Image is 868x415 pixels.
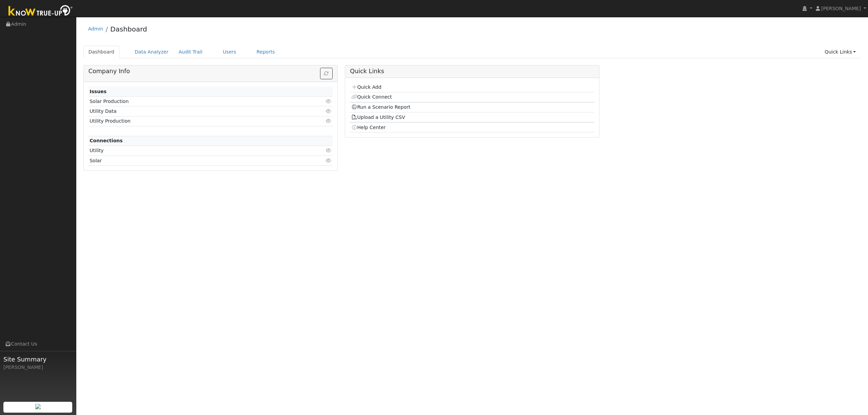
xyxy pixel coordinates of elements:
td: Solar Production [88,97,293,106]
a: Audit Trail [174,46,208,58]
strong: Issues [90,89,106,94]
a: Help Center [351,125,386,130]
td: Utility [88,146,293,155]
strong: Connections [90,138,123,143]
div: [PERSON_NAME] [3,364,73,371]
i: Click to view [325,158,332,163]
a: Admin [88,26,103,32]
img: retrieve [35,404,41,409]
span: Site Summary [3,355,73,364]
a: Data Analyzer [130,46,174,58]
a: Run a Scenario Report [351,104,411,110]
td: Utility Data [88,106,293,116]
i: Click to view [325,148,332,153]
h5: Quick Links [350,68,594,75]
i: Click to view [325,109,332,113]
a: Quick Links [820,46,861,58]
a: Dashboard [83,46,120,58]
i: Click to view [325,99,332,104]
i: Click to view [325,119,332,123]
a: Dashboard [110,25,147,33]
a: Users [218,46,241,58]
a: Quick Add [351,84,381,90]
td: Solar [88,156,293,166]
span: [PERSON_NAME] [821,6,861,11]
a: Upload a Utility CSV [351,115,405,120]
td: Utility Production [88,116,293,126]
a: Quick Connect [351,94,392,100]
h5: Company Info [88,68,333,75]
img: Know True-Up [5,4,76,19]
a: Reports [252,46,280,58]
